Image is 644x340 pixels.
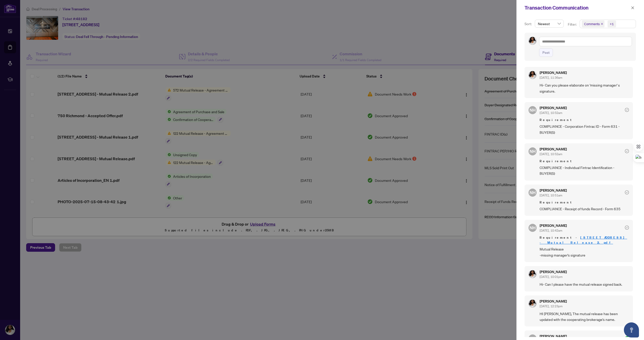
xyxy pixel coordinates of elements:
[540,275,562,279] span: [DATE], 10:01pm
[525,21,533,27] p: Sort:
[625,149,629,153] span: check-circle
[631,6,634,10] span: close
[525,4,629,12] div: Transaction Communication
[625,226,629,230] span: check-circle
[540,311,629,323] span: HI [PERSON_NAME], The mutual release has been updated with the cooperating brokerage's name.
[529,37,536,45] img: Profile Icon
[540,300,567,303] h5: [PERSON_NAME]
[540,235,629,245] span: Requirement -
[540,111,562,115] span: [DATE], 10:52am
[540,246,629,258] span: Mutual Release -missing manager's signature
[540,71,567,74] h5: [PERSON_NAME]
[540,281,629,287] span: Hi- Can I please have the mutual release signed back.
[540,206,629,212] span: COMPLIANCE - Receipt of funds Record - Form 635
[540,82,629,94] span: Hi- Can you please elaborate on 'missing manager' s signature.
[529,270,536,278] img: Profile Icon
[540,76,562,79] span: [DATE], 11:36am
[540,165,629,177] span: COMPLIANCE - Individual Fintrac Identification - BUYER(S)
[530,148,536,155] span: NH
[584,21,600,26] span: Comments
[530,225,536,231] span: NH
[530,107,536,113] span: NH
[538,20,561,27] span: Newest
[540,224,567,227] h5: [PERSON_NAME]
[540,106,567,110] h5: [PERSON_NAME]
[540,152,562,156] span: [DATE], 10:52am
[568,22,577,27] p: Filter:
[624,322,639,337] button: Open asap
[625,190,629,194] span: check-circle
[540,229,562,232] span: [DATE], 10:42am
[540,334,567,338] h5: [PERSON_NAME]
[529,71,536,79] img: Profile Icon
[540,117,629,122] span: Requirement
[582,20,605,27] span: Comments
[540,159,629,164] span: Requirement
[540,270,567,274] h5: [PERSON_NAME]
[610,21,614,26] div: +1
[540,235,627,245] a: [STREET_ADDRESS] - Mutual Release 2.pdf
[540,147,567,151] h5: [PERSON_NAME]
[540,193,562,197] span: [DATE], 10:51am
[540,189,567,192] h5: [PERSON_NAME]
[601,23,603,25] span: close
[540,304,562,308] span: [DATE], 12:23pm
[529,300,536,307] img: Profile Icon
[540,200,629,205] span: Requirement
[540,123,629,135] span: COMPLIANCE - Corporation Fintrac ID - Form 631 - BUYER(S)
[539,48,553,57] button: Post
[625,108,629,112] span: check-circle
[530,189,536,196] span: NH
